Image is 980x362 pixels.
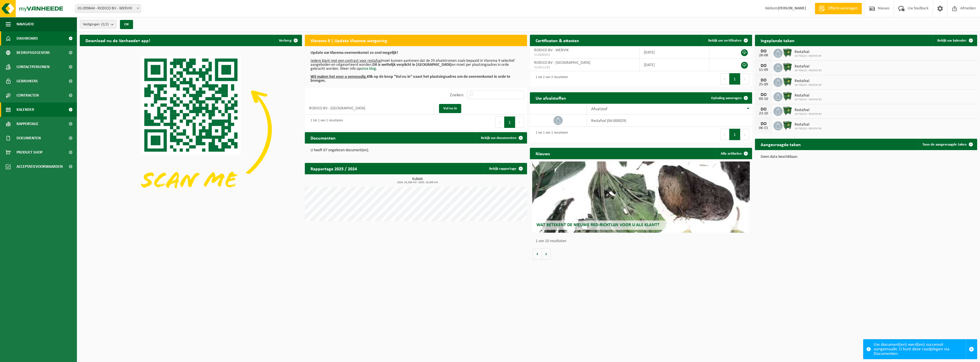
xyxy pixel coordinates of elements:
div: 23-10 [758,112,769,116]
span: Bekijk uw certificaten [708,39,742,42]
span: Bekijk uw kalender [937,39,967,42]
h2: Download nu de Vanheede+ app! [80,35,156,46]
div: DO [758,93,769,97]
img: WB-1100-HPE-GN-01 [783,77,792,87]
div: 1 tot 2 van 2 resultaten [533,73,568,85]
span: 10-750215 - RODICO BV [795,54,822,58]
td: RODICO BV - [GEOGRAPHIC_DATA] [305,102,434,114]
button: Previous [495,116,504,128]
img: WB-1100-HPE-GN-01 [783,48,792,58]
button: 1 [504,116,515,128]
span: 01-099644 - RODICO BV - WERVIK [75,4,141,13]
h2: Rapportage 2025 / 2024 [305,163,363,174]
button: Verberg [274,35,301,46]
p: 1 van 10 resultaten [536,239,749,243]
div: Uw document(en) werd(en) succesvol aangemaakt. U kunt deze raadplegen via Documenten. [874,339,966,359]
a: Wat betekent de nieuwe RED-richtlijn voor u als klant? [532,161,750,233]
span: Afvalstof [591,107,607,111]
span: VLA900423 [534,53,635,57]
td: [DATE] [640,59,709,71]
a: Bekijk uw documenten [476,132,526,144]
span: Offerte aanvragen [826,6,859,11]
span: Wat betekent de nieuwe RED-richtlijn voor u als klant? [536,223,659,227]
a: Alle artikelen [716,148,752,159]
span: 10-750215 - RODICO BV [795,113,822,116]
img: Download de VHEPlus App [80,46,302,213]
h2: Certificaten & attesten [530,35,585,46]
button: Vestigingen(2/2) [80,20,117,28]
button: 1 [729,129,740,140]
button: Next [740,73,749,85]
u: Wij maken het voor u eenvoudig. [311,75,367,79]
b: Klik op de knop "Vul nu in" naast het plaatsingsadres om de overeenkomst in orde te brengen. [311,75,510,83]
span: Navigatie [17,17,34,31]
button: Next [515,116,524,128]
button: 1 [729,73,740,85]
span: Ophaling aanvragen [711,96,742,100]
a: Offerte aanvragen [815,3,862,14]
span: 10-750215 - RODICO BV [795,69,822,72]
span: 10-750215 - RODICO BV [795,83,822,87]
img: WB-1100-HPE-GN-01 [783,120,792,130]
span: Restafval [795,93,822,98]
p: Geen data beschikbaar. [761,155,971,159]
button: Next [740,129,749,140]
count: (2/2) [101,23,109,26]
span: Kalender [17,103,34,117]
div: DO [758,78,769,83]
button: Volgende [542,248,551,259]
span: Documenten [17,131,41,145]
a: Bekijk rapportage [485,163,526,174]
span: Restafval [795,64,822,69]
span: VLA611133 [534,65,635,70]
div: DO [758,107,769,112]
img: WB-1100-HPE-GN-01 [783,106,792,116]
span: RODICO BV - [GEOGRAPHIC_DATA] [534,61,590,65]
span: Restafval [795,122,822,127]
h2: Ingeplande taken [755,35,800,46]
img: WB-1100-HPE-GN-01 [783,62,792,72]
span: RODICO BV - WERVIK [534,48,569,52]
span: Product Shop [17,145,42,159]
span: 10-750215 - RODICO BV [795,127,822,130]
span: Restafval [795,50,822,54]
h2: Uw afvalstoffen [530,92,572,103]
button: OK [120,20,133,29]
img: WB-1100-HPE-GN-01 [783,91,792,101]
p: U heeft 67 ongelezen document(en). [311,148,521,152]
div: 11-09 [758,68,769,72]
span: Gebruikers [17,74,38,88]
h2: Nieuws [530,148,556,159]
a: Bekijk uw kalender [933,35,977,46]
h2: Documenten [305,132,341,143]
span: Dashboard [17,31,38,46]
label: Zoeken: [450,93,464,97]
span: 01-099644 - RODICO BV - WERVIK [75,5,141,13]
div: DO [758,122,769,126]
div: 1 tot 1 van 1 resultaten [308,116,343,128]
strong: [PERSON_NAME] [778,6,806,11]
a: onze blog. [361,67,377,71]
button: Previous [720,73,729,85]
a: Toon de aangevraagde taken [918,139,977,150]
div: 09-10 [758,97,769,101]
td: [DATE] [640,46,709,59]
td: restafval (04-000029) [587,114,752,127]
div: 25-09 [758,83,769,87]
span: Contracten [17,88,39,103]
span: Vestigingen [83,20,109,29]
button: Vorige [533,248,542,259]
span: Rapportage [17,117,38,131]
h2: Aangevraagde taken [755,139,807,150]
p: moet kunnen aantonen dat de 29 afvalstromen zoals bepaald in Vlarema 9 selectief aangeboden en ui... [311,51,521,83]
div: 06-11 [758,126,769,130]
span: Verberg [279,39,291,42]
span: Contactpersonen [17,60,50,74]
h3: Kubiek [308,177,527,184]
span: Acceptatievoorwaarden [17,159,63,174]
a: Bekijk uw certificaten [704,35,752,46]
button: Previous [720,129,729,140]
h2: Vlarema 9 | Update Vlaamse wetgeving [305,35,393,46]
u: Iedere klant met een contract voor restafval [311,59,381,63]
div: DO [758,64,769,68]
